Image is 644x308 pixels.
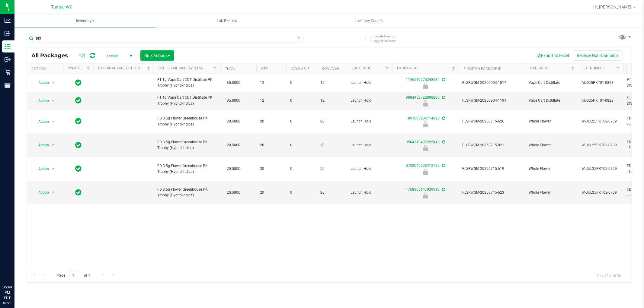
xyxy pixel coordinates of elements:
[260,80,283,86] span: 12
[320,98,343,103] span: 12
[75,164,82,173] span: In Sync
[529,98,574,103] span: Vape Cart Distillate
[290,166,313,172] span: 0
[5,82,11,88] inline-svg: Reports
[406,187,440,192] a: 1768965147939913
[50,117,57,126] span: select
[224,188,243,197] span: 20.5000
[27,34,304,43] input: Search Package ID, Item Name, SKU, Lot or Part Number...
[290,142,313,148] span: 0
[391,192,460,198] div: Launch Hold
[582,190,620,195] span: W-JUL25PKT02-0709
[33,117,49,126] span: Action
[50,165,57,173] span: select
[462,80,521,86] span: FLSRWGM-20250904-1017
[5,56,11,62] inline-svg: Outbound
[144,63,154,74] a: Filter
[157,163,216,175] span: FD 3.5g Flower Greenhouse PK Trophy (Hybrid-Indica)
[140,50,174,61] button: Bulk Actions
[582,98,620,103] span: AUG25PKT01-0828
[209,18,245,24] span: Lab Results
[568,63,578,74] a: Filter
[144,53,170,58] span: Bulk Actions
[462,166,521,172] span: FLSRWGM-20250715-619
[351,166,389,172] span: Launch Hold
[613,63,623,74] a: Filter
[532,50,573,61] button: Export to Excel
[50,141,57,149] span: select
[75,117,82,125] span: In Sync
[69,271,80,280] input: 1
[462,142,521,148] span: FLSRWGM-20250715-821
[346,18,391,24] span: Inventory Counts
[320,166,343,172] span: 20
[210,63,220,74] a: Filter
[83,63,93,74] a: Filter
[297,34,301,42] span: Clear
[224,117,243,126] span: 20.5000
[75,78,82,87] span: In Sync
[157,116,216,127] span: FD 3.5g Flower Greenhouse PK Trophy (Hybrid-Indica)
[224,164,243,173] span: 20.5000
[52,271,95,280] span: Page of 1
[351,142,389,148] span: Launch Hold
[261,67,268,71] a: Qty
[50,78,57,87] span: select
[529,80,574,86] span: Vape Cart Distillate
[391,145,460,151] div: Launch Hold
[582,80,620,86] span: AUG25PKT01-0828
[529,119,574,124] span: Whole Flower
[373,34,404,43] span: Include items not tagged for facility
[406,140,440,144] a: 3564310497255418
[98,66,146,70] a: External Lab Test Result
[391,83,460,89] div: Launch Hold
[573,50,623,61] button: Receive Non-Cannabis
[529,190,574,195] span: Whole Flower
[3,284,12,301] p: 05:49 PM EDT
[290,190,313,195] span: 0
[75,96,82,105] span: In Sync
[391,121,460,127] div: Launch Hold
[320,142,343,148] span: 20
[463,67,501,71] a: Flourish Package ID
[529,142,574,148] span: Whole Flower
[157,187,216,198] span: FD 3.5g Flower Greenhouse PK Trophy (Hybrid-Indica)
[351,119,389,124] span: Launch Hold
[391,169,460,175] div: Launch Hold
[50,97,57,105] span: select
[320,190,343,195] span: 20
[352,66,371,70] a: Lock Code
[397,66,418,70] a: Package ID
[6,260,24,278] iframe: Resource center
[290,80,313,86] span: 0
[5,30,11,37] inline-svg: Inbound
[441,164,445,168] span: Sync from Compliance System
[50,188,57,197] span: select
[406,116,440,120] a: 1891006934714890
[351,98,389,103] span: Launch Hold
[382,63,392,74] a: Filter
[441,78,445,82] span: Sync from Compliance System
[260,98,283,103] span: 12
[583,66,604,70] a: Lot Number
[441,116,445,120] span: Sync from Compliance System
[33,188,49,197] span: Action
[260,190,283,195] span: 20
[322,67,348,71] a: Non-Available
[406,164,440,168] a: 0732046093413792
[530,66,548,70] a: Category
[351,80,389,86] span: Launch Hold
[391,100,460,106] div: Launch Hold
[33,78,49,87] span: Action
[31,67,61,71] div: Actions
[75,141,82,149] span: In Sync
[462,119,521,124] span: FLSRWGM-20250715-626
[5,17,11,24] inline-svg: Analytics
[68,66,91,70] a: Sync Status
[462,190,521,195] span: FLSRWGM-20250715-623
[260,142,283,148] span: 20
[462,98,521,103] span: FLSRWGM-20250904-1191
[225,67,235,71] a: THC%
[18,259,25,266] iframe: Resource center unread badge
[582,119,620,124] span: W-JUL25PKT02-0709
